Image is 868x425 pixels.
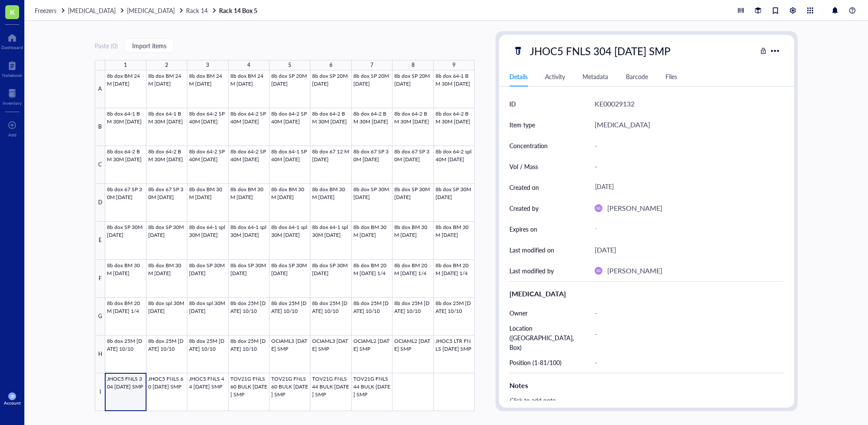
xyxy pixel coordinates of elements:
[186,6,208,15] span: Rack 14
[591,179,780,195] div: [DATE]
[591,353,780,372] div: -
[452,60,456,71] div: 9
[10,394,14,399] span: SP
[2,59,22,78] a: Notebook
[545,72,565,81] div: Activity
[506,394,780,415] div: Click to add note
[591,157,780,176] div: -
[2,73,22,78] div: Notebook
[127,7,217,14] a: [MEDICAL_DATA]Rack 14
[607,203,662,214] div: [PERSON_NAME]
[3,100,22,106] div: Inventory
[597,269,601,272] span: GG
[591,304,780,322] div: -
[509,245,554,255] div: Last modified on
[95,222,105,259] div: E
[95,146,105,184] div: C
[591,221,780,237] div: -
[35,6,57,15] span: Freezers
[509,308,528,318] div: Owner
[95,373,105,411] div: I
[595,98,635,110] div: KE00029132
[1,31,23,50] a: Dashboard
[95,39,118,53] button: Paste (0)
[526,42,675,60] div: JHOC5 FNLS 304 [DATE] SMP
[288,60,291,71] div: 5
[595,244,616,256] div: [DATE]
[132,42,166,49] span: Import items
[219,7,259,14] a: Rack 14 Box 5
[597,206,601,210] span: GG
[607,265,662,276] div: [PERSON_NAME]
[8,132,17,137] div: Add
[35,7,66,14] a: Freezers
[509,289,783,299] div: [MEDICAL_DATA]
[509,183,539,192] div: Created on
[95,70,105,108] div: A
[582,72,608,81] div: Metadata
[95,108,105,146] div: B
[4,400,21,405] div: Account
[95,260,105,298] div: F
[206,60,209,71] div: 3
[626,72,648,81] div: Barcode
[127,6,175,15] span: [MEDICAL_DATA]
[95,298,105,335] div: G
[509,72,528,81] div: Details
[665,72,677,81] div: Files
[370,60,373,71] div: 7
[509,162,538,171] div: Vol / Mass
[125,39,174,53] button: Import items
[509,120,535,129] div: Item type
[509,141,548,150] div: Concentration
[165,60,168,71] div: 2
[124,60,127,71] div: 1
[412,60,415,71] div: 8
[95,335,105,373] div: H
[329,60,333,71] div: 6
[68,7,125,14] a: [MEDICAL_DATA]
[591,325,780,343] div: -
[595,119,650,130] div: [MEDICAL_DATA]
[68,6,116,15] span: [MEDICAL_DATA]
[509,203,539,213] div: Created by
[3,86,22,106] a: Inventory
[509,266,554,276] div: Last modified by
[509,380,783,391] div: Notes
[509,99,516,109] div: ID
[247,60,250,71] div: 4
[509,323,574,352] div: Location ([GEOGRAPHIC_DATA], Box)
[95,184,105,222] div: D
[591,136,780,155] div: -
[509,224,537,234] div: Expires on
[10,7,15,17] span: K
[509,358,562,367] div: Position (1-81/100)
[1,45,23,50] div: Dashboard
